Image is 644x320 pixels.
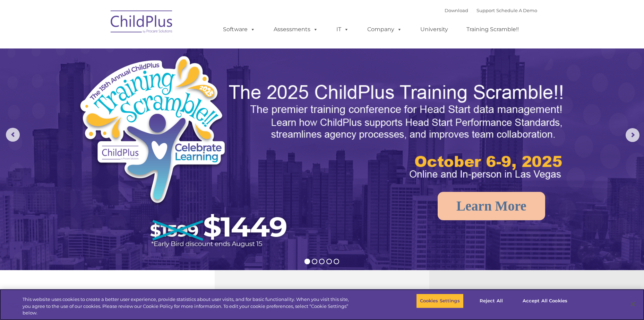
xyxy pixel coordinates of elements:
[445,8,537,13] font: |
[519,294,571,308] button: Accept All Cookies
[107,6,177,40] img: ChildPlus by Procare Solutions
[216,23,262,36] a: Software
[96,74,126,79] span: Phone number
[416,294,464,308] button: Cookies Settings
[329,23,356,36] a: IT
[460,23,526,36] a: Training Scramble!!
[96,46,118,51] span: Last name
[476,8,495,13] a: Support
[413,23,455,36] a: University
[23,296,354,317] div: This website uses cookies to create a better user experience, provide statistics about user visit...
[267,23,325,36] a: Assessments
[625,296,641,312] button: Close
[438,192,545,220] a: Learn More
[445,8,468,13] a: Download
[496,8,537,13] a: Schedule A Demo
[360,23,409,36] a: Company
[470,294,513,308] button: Reject All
